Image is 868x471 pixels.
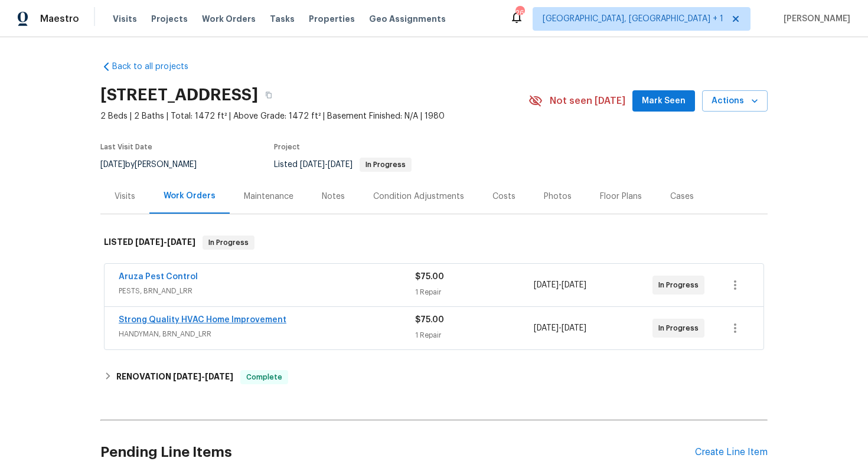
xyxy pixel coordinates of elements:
div: Floor Plans [600,191,642,202]
span: [DATE] [135,238,164,246]
div: Notes [322,191,345,202]
span: Tasks [270,15,295,23]
div: Photos [544,191,572,202]
div: Visits [115,191,135,202]
div: Costs [492,191,515,202]
button: Mark Seen [632,90,695,112]
span: [DATE] [300,161,325,169]
span: - [173,372,233,381]
span: Maestro [40,13,79,25]
a: Strong Quality HVAC Home Improvement [119,316,286,324]
span: [DATE] [534,324,559,332]
span: Visits [113,13,137,25]
span: In Progress [204,237,253,248]
span: Mark Seen [642,94,686,109]
a: Back to all projects [100,61,214,73]
h6: LISTED [104,235,195,250]
span: [DATE] [100,161,125,169]
div: Cases [670,191,694,202]
span: Work Orders [202,13,256,25]
span: Properties [309,13,355,25]
span: - [534,279,586,291]
span: HANDYMAN, BRN_AND_LRR [119,328,415,340]
span: Geo Assignments [369,13,446,25]
span: $75.00 [415,316,444,324]
span: 2 Beds | 2 Baths | Total: 1472 ft² | Above Grade: 1472 ft² | Basement Finished: N/A | 1980 [100,110,528,122]
span: [PERSON_NAME] [779,13,850,25]
div: RENOVATION [DATE]-[DATE]Complete [100,363,768,391]
button: Copy Address [258,84,279,106]
span: Not seen [DATE] [550,95,625,107]
h6: RENOVATION [116,370,233,384]
span: [DATE] [205,372,233,381]
span: [DATE] [167,238,195,246]
div: Create Line Item [695,447,768,458]
div: Work Orders [164,190,216,202]
span: In Progress [658,322,703,334]
div: LISTED [DATE]-[DATE]In Progress [100,224,768,261]
div: 1 Repair [415,286,534,298]
div: 26 [515,7,524,19]
h2: [STREET_ADDRESS] [100,89,258,101]
span: [DATE] [562,324,586,332]
span: [DATE] [562,281,586,289]
span: $75.00 [415,273,444,281]
span: Complete [242,371,287,383]
span: - [300,161,353,169]
div: by [PERSON_NAME] [100,158,211,172]
div: 1 Repair [415,329,534,341]
span: - [135,238,195,246]
span: Listed [274,161,412,169]
span: [DATE] [534,281,559,289]
span: Last Visit Date [100,143,152,151]
span: [DATE] [173,372,201,381]
span: Projects [151,13,188,25]
div: Condition Adjustments [373,191,464,202]
button: Actions [702,90,768,112]
span: - [534,322,586,334]
a: Aruza Pest Control [119,273,198,281]
span: PESTS, BRN_AND_LRR [119,285,415,297]
span: [GEOGRAPHIC_DATA], [GEOGRAPHIC_DATA] + 1 [543,13,723,25]
span: Project [274,143,300,151]
span: In Progress [361,161,410,168]
span: In Progress [658,279,703,291]
span: Actions [712,94,758,109]
div: Maintenance [244,191,293,202]
span: [DATE] [328,161,353,169]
